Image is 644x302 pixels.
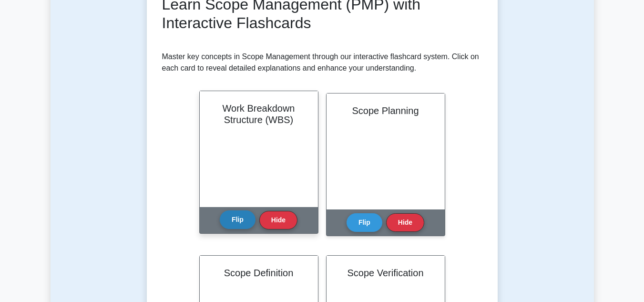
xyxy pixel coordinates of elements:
button: Flip [347,213,382,232]
button: Flip [220,210,256,229]
h2: Scope Definition [211,267,307,279]
h2: Scope Planning [338,105,433,116]
h2: Work Breakdown Structure (WBS) [211,103,307,125]
h2: Scope Verification [338,267,433,279]
button: Hide [386,213,424,232]
p: Master key concepts in Scope Management through our interactive flashcard system. Click on each c... [162,51,482,74]
button: Hide [259,211,297,229]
